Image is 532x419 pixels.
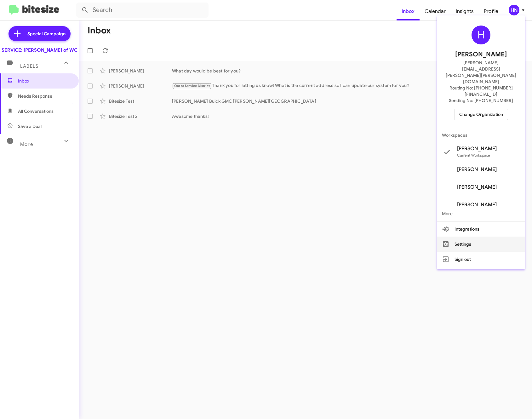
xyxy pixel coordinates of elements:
span: [PERSON_NAME] [457,184,497,190]
span: [PERSON_NAME] [457,146,497,152]
span: Change Organization [459,109,503,120]
span: [PERSON_NAME][EMAIL_ADDRESS][PERSON_NAME][PERSON_NAME][DOMAIN_NAME] [444,60,518,85]
div: H [472,26,490,44]
span: [PERSON_NAME] [457,202,497,208]
span: Routing No: [PHONE_NUMBER][FINANCIAL_ID] [444,85,518,97]
span: Workspaces [437,128,525,143]
button: Settings [437,237,525,252]
button: Integrations [437,221,525,237]
span: More [437,206,525,221]
button: Sign out [437,252,525,267]
span: Current Workspace [457,153,490,158]
span: [PERSON_NAME] [457,166,497,173]
span: [PERSON_NAME] [455,49,507,60]
span: Sending No: [PHONE_NUMBER] [449,97,513,104]
button: Change Organization [454,109,508,120]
